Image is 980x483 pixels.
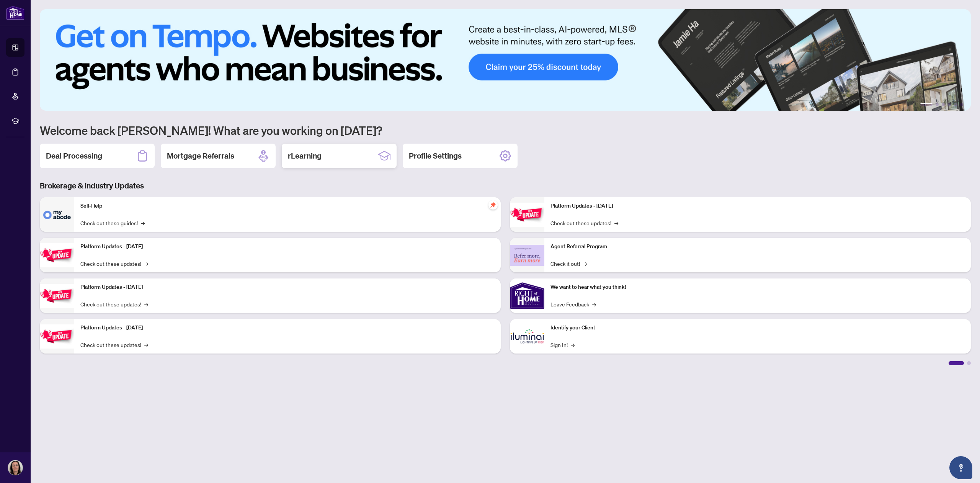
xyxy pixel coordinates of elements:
[40,243,74,267] img: Platform Updates - September 16, 2025
[40,324,74,349] img: Platform Updates - July 8, 2025
[6,6,24,20] img: logo
[592,300,596,308] span: →
[167,151,234,161] h2: Mortgage Referrals
[510,203,544,227] img: Platform Updates - June 23, 2025
[550,341,575,349] a: Sign In!→
[141,219,145,227] span: →
[583,259,587,268] span: →
[948,103,951,106] button: 4
[8,460,23,475] img: Profile Icon
[80,283,495,291] p: Platform Updates - [DATE]
[40,284,74,308] img: Platform Updates - July 21, 2025
[40,180,971,191] h3: Brokerage & Industry Updates
[40,123,971,138] h1: Welcome back [PERSON_NAME]! What are you working on [DATE]?
[942,103,945,106] button: 3
[488,200,498,210] span: pushpin
[960,103,963,106] button: 6
[936,103,939,106] button: 2
[510,245,544,266] img: Agent Referral Program
[550,242,965,251] p: Agent Referral Program
[80,202,495,210] p: Self-Help
[920,103,933,106] button: 1
[144,300,148,308] span: →
[46,151,102,161] h2: Deal Processing
[949,456,972,479] button: Open asap
[80,219,145,227] a: Check out these guides!→
[550,300,596,308] a: Leave Feedback→
[571,341,575,349] span: →
[550,283,965,291] p: We want to hear what you think!
[550,219,618,227] a: Check out these updates!→
[80,324,495,332] p: Platform Updates - [DATE]
[954,103,957,106] button: 5
[144,341,148,349] span: →
[409,151,462,161] h2: Profile Settings
[510,278,544,313] img: We want to hear what you think!
[80,242,495,251] p: Platform Updates - [DATE]
[550,259,587,268] a: Check it out!→
[550,324,965,332] p: Identify your Client
[510,319,544,354] img: Identify your Client
[614,219,618,227] span: →
[80,341,148,349] a: Check out these updates!→
[80,259,148,268] a: Check out these updates!→
[550,202,965,210] p: Platform Updates - [DATE]
[144,259,148,268] span: →
[80,300,148,308] a: Check out these updates!→
[288,151,322,161] h2: rLearning
[40,9,971,111] img: Slide 0
[40,197,74,232] img: Self-Help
